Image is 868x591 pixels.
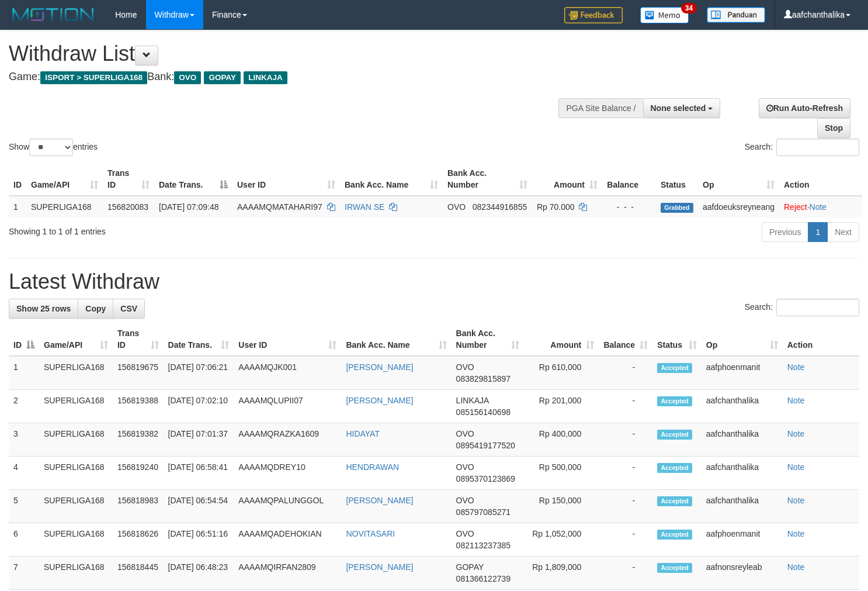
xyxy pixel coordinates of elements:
[537,202,575,212] span: Rp 70.000
[113,299,145,319] a: CSV
[456,429,474,438] span: OVO
[154,163,232,196] th: Date Trans.: activate to sort column descending
[702,457,783,490] td: aafchanthalika
[164,390,234,423] td: [DATE] 07:02:10
[599,323,652,356] th: Balance: activate to sort column ascending
[113,523,164,557] td: 156818626
[456,474,515,483] span: Copy 0895370123869 to clipboard
[39,523,113,557] td: SUPERLIGA168
[234,457,341,490] td: AAAAMQDREY10
[120,304,137,313] span: CSV
[656,163,698,196] th: Status
[234,490,341,523] td: AAAAMQPALUNGGOL
[204,71,241,84] span: GOPAY
[657,530,692,540] span: Accepted
[26,163,103,196] th: Game/API: activate to sort column ascending
[599,390,652,423] td: -
[524,356,599,390] td: Rp 610,000
[9,196,26,217] td: 1
[784,202,807,212] a: Reject
[456,396,489,405] span: LINKAJA
[779,163,862,196] th: Action
[657,396,692,406] span: Accepted
[164,356,234,390] td: [DATE] 07:06:21
[244,71,287,84] span: LINKAJA
[113,557,164,590] td: 156818445
[234,423,341,457] td: AAAAMQRAZKA1609
[473,202,527,212] span: Copy 082344916855 to clipboard
[661,203,693,213] span: Grabbed
[26,196,103,217] td: SUPERLIGA168
[456,541,511,550] span: Copy 082113237385 to clipboard
[524,423,599,457] td: Rp 400,000
[164,323,234,356] th: Date Trans.: activate to sort column ascending
[456,374,511,383] span: Copy 083829815897 to clipboard
[640,7,689,23] img: Button%20Memo.svg
[340,163,443,196] th: Bank Acc. Name: activate to sort column ascending
[234,356,341,390] td: AAAAMQJK001
[456,441,515,450] span: Copy 0895419177520 to clipboard
[762,222,808,242] a: Previous
[9,390,39,423] td: 2
[643,98,721,118] button: None selected
[532,163,602,196] th: Amount: activate to sort column ascending
[78,299,113,319] a: Copy
[39,490,113,523] td: SUPERLIGA168
[599,423,652,457] td: -
[702,423,783,457] td: aafchanthalika
[9,356,39,390] td: 1
[456,407,511,417] span: Copy 085156140698 to clipboard
[779,196,862,217] td: ·
[808,222,828,242] a: 1
[657,363,692,373] span: Accepted
[39,356,113,390] td: SUPERLIGA168
[9,490,39,523] td: 5
[787,429,805,438] a: Note
[707,7,765,23] img: panduan.png
[524,557,599,590] td: Rp 1,809,000
[456,462,474,472] span: OVO
[456,496,474,505] span: OVO
[9,163,26,196] th: ID
[702,390,783,423] td: aafchanthalika
[346,462,399,472] a: HENDRAWAN
[9,42,567,65] h1: Withdraw List
[759,98,850,118] a: Run Auto-Refresh
[9,557,39,590] td: 7
[564,7,623,23] img: Feedback.jpg
[341,323,451,356] th: Bank Acc. Name: activate to sort column ascending
[657,496,692,506] span: Accepted
[113,457,164,490] td: 156819240
[702,523,783,557] td: aafphoenmanit
[29,139,73,156] select: Showentries
[657,430,692,440] span: Accepted
[16,304,71,313] span: Show 25 rows
[113,356,164,390] td: 156819675
[103,163,154,196] th: Trans ID: activate to sort column ascending
[232,163,340,196] th: User ID: activate to sort column ascending
[702,557,783,590] td: aafnonsreyleab
[39,423,113,457] td: SUPERLIGA168
[345,202,384,212] a: IRWAN SE
[524,523,599,557] td: Rp 1,052,000
[776,139,859,156] input: Search:
[827,222,859,242] a: Next
[159,202,218,212] span: [DATE] 07:09:48
[234,323,341,356] th: User ID: activate to sort column ascending
[702,323,783,356] th: Op: activate to sort column ascending
[787,529,805,538] a: Note
[787,362,805,372] a: Note
[456,562,484,572] span: GOPAY
[524,490,599,523] td: Rp 150,000
[787,462,805,472] a: Note
[9,299,78,319] a: Show 25 rows
[652,323,702,356] th: Status: activate to sort column ascending
[776,299,859,316] input: Search:
[9,323,39,356] th: ID: activate to sort column descending
[745,139,859,156] label: Search:
[452,323,524,356] th: Bank Acc. Number: activate to sort column ascending
[174,71,201,84] span: OVO
[234,557,341,590] td: AAAAMQIRFAN2809
[599,490,652,523] td: -
[9,221,353,237] div: Showing 1 to 1 of 1 entries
